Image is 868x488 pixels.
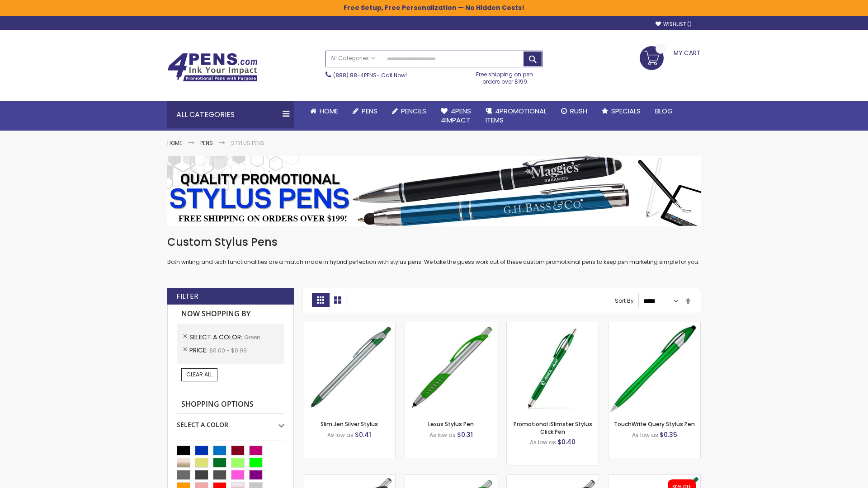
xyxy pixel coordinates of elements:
[321,420,378,428] a: Slim Jen Silver Stylus
[401,106,426,116] span: Pencils
[594,101,648,121] a: Specials
[507,474,599,482] a: Lexus Metallic Stylus Pen-Green
[167,53,258,82] img: 4Pens Custom Pens and Promotional Products
[303,101,345,121] a: Home
[514,420,592,435] a: Promotional iSlimster Stylus Click Pen
[660,430,677,439] span: $0.35
[303,322,395,414] img: Slim Jen Silver Stylus-Green
[176,291,198,301] strong: Filter
[167,235,701,249] h1: Custom Stylus Pens
[189,346,209,355] span: Price
[405,474,497,482] a: Boston Silver Stylus Pen-Green
[330,55,376,62] span: All Categories
[303,474,395,482] a: Boston Stylus Pen-Green
[486,106,547,125] span: 4PROMOTIONAL ITEMS
[385,101,434,121] a: Pencils
[609,322,700,329] a: TouchWrite Query Stylus Pen-Green
[530,438,556,446] span: As low as
[167,235,701,266] div: Both writing and tech functionalities are a match made in hybrid perfection with stylus pens. We ...
[303,322,395,329] a: Slim Jen Silver Stylus-Green
[655,106,673,116] span: Blog
[648,101,680,121] a: Blog
[326,51,380,66] a: All Categories
[632,431,658,439] span: As low as
[177,414,284,429] div: Select A Color
[457,430,473,439] span: $0.31
[244,333,260,341] span: Green
[434,101,478,131] a: 4Pens4impact
[507,322,599,329] a: Promotional iSlimster Stylus Click Pen-Green
[333,71,407,79] span: - Call Now!
[362,106,377,116] span: Pens
[209,347,247,354] span: $0.00 - $0.99
[609,474,700,482] a: iSlimster II - Full Color-Green
[355,430,371,439] span: $0.41
[312,293,329,307] strong: Grid
[186,371,212,378] span: Clear All
[181,368,217,381] a: Clear All
[429,431,456,439] span: As low as
[177,395,284,414] strong: Shopping Options
[615,297,634,305] label: Sort By
[167,101,294,128] div: All Categories
[428,420,474,428] a: Lexus Stylus Pen
[200,139,213,147] a: Pens
[177,305,284,324] strong: Now Shopping by
[570,106,587,116] span: Rush
[405,322,497,329] a: Lexus Stylus Pen-Green
[441,106,471,125] span: 4Pens 4impact
[320,106,338,116] span: Home
[609,322,700,414] img: TouchWrite Query Stylus Pen-Green
[231,139,264,147] strong: Stylus Pens
[345,101,385,121] a: Pens
[614,420,695,428] a: TouchWrite Query Stylus Pen
[554,101,594,121] a: Rush
[167,156,701,226] img: Stylus Pens
[507,322,599,414] img: Promotional iSlimster Stylus Click Pen-Green
[611,106,641,116] span: Specials
[557,437,576,446] span: $0.40
[189,333,244,342] span: Select A Color
[405,322,497,414] img: Lexus Stylus Pen-Green
[467,67,543,85] div: Free shipping on pen orders over $199
[167,139,182,147] a: Home
[333,71,377,79] a: (888) 88-4PENS
[327,431,354,439] span: As low as
[478,101,554,131] a: 4PROMOTIONALITEMS
[656,21,692,28] a: Wishlist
